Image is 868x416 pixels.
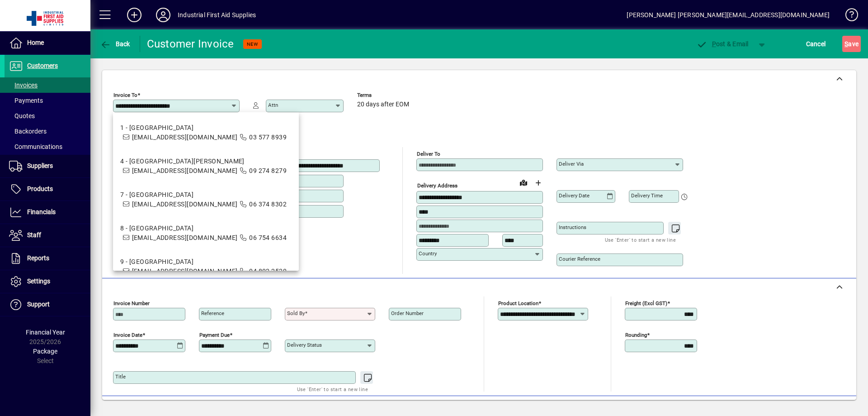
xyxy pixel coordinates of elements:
[9,143,62,150] span: Communications
[839,2,857,31] a: Knowledge Base
[5,93,90,108] a: Payments
[249,234,287,241] span: 06 754 6634
[287,310,305,316] mat-label: Sold by
[132,201,238,208] span: [EMAIL_ADDRESS][DOMAIN_NAME]
[147,37,234,51] div: Customer Invoice
[531,176,545,190] button: Choose address
[9,97,43,104] span: Payments
[498,300,538,306] mat-label: Product location
[113,250,299,283] mat-option: 9 - WELLINGTON COLLEGE
[27,162,53,169] span: Suppliers
[132,167,238,174] span: [EMAIL_ADDRESS][DOMAIN_NAME]
[132,234,238,241] span: [EMAIL_ADDRESS][DOMAIN_NAME]
[120,190,287,200] div: 7 - [GEOGRAPHIC_DATA]
[27,301,50,308] span: Support
[249,167,287,174] span: 09 274 8279
[692,36,753,52] button: Post & Email
[559,192,590,199] mat-label: Delivery date
[5,224,90,247] a: Staff
[249,201,287,208] span: 06 374 8302
[417,151,440,157] mat-label: Deliver To
[5,247,90,270] a: Reports
[27,254,49,262] span: Reports
[113,216,299,250] mat-option: 8 - TIKORANGI SCHOOL
[249,268,287,275] span: 04 802 2520
[5,108,90,124] a: Quotes
[27,185,53,192] span: Products
[559,161,584,167] mat-label: Deliver via
[120,257,287,267] div: 9 - [GEOGRAPHIC_DATA]
[5,293,90,316] a: Support
[27,208,56,215] span: Financials
[27,62,58,69] span: Customers
[113,116,299,149] mat-option: 1 - FAIRHALL SCHOOL
[842,36,861,52] button: Save
[5,32,90,54] a: Home
[806,37,826,51] span: Cancel
[120,224,287,233] div: 8 - [GEOGRAPHIC_DATA]
[249,134,287,141] span: 03 577 8939
[297,384,368,394] mat-hint: Use 'Enter' to start a new line
[844,40,848,48] span: S
[5,124,90,139] a: Backorders
[120,123,287,133] div: 1 - [GEOGRAPHIC_DATA]
[247,41,258,47] span: NEW
[33,348,57,355] span: Package
[696,40,749,48] span: ost & Email
[844,37,859,51] span: ave
[516,175,531,190] a: View on map
[9,81,38,89] span: Invoices
[120,7,149,23] button: Add
[625,300,667,306] mat-label: Freight (excl GST)
[178,8,256,22] div: Industrial First Aid Supplies
[419,250,437,257] mat-label: Country
[357,101,409,108] span: 20 days after EOM
[132,134,238,141] span: [EMAIL_ADDRESS][DOMAIN_NAME]
[5,155,90,177] a: Suppliers
[132,268,238,275] span: [EMAIL_ADDRESS][DOMAIN_NAME]
[98,36,132,52] button: Back
[27,231,41,239] span: Staff
[559,224,586,230] mat-label: Instructions
[113,149,299,183] mat-option: 4 - FLAT BUSH SCHOOL
[357,92,411,98] span: Terms
[627,8,830,22] div: [PERSON_NAME] [PERSON_NAME][EMAIL_ADDRESS][DOMAIN_NAME]
[149,7,178,23] button: Profile
[391,310,424,316] mat-label: Order number
[287,342,322,348] mat-label: Delivery status
[90,36,140,52] app-page-header-button: Back
[113,332,142,338] mat-label: Invoice date
[559,256,600,262] mat-label: Courier Reference
[199,332,230,338] mat-label: Payment due
[5,270,90,293] a: Settings
[625,332,647,338] mat-label: Rounding
[201,310,224,316] mat-label: Reference
[113,183,299,216] mat-option: 7 - DANNEVIRKE HIGH SCHOOL
[27,39,44,46] span: Home
[9,128,47,135] span: Backorders
[9,112,35,120] span: Quotes
[120,157,287,166] div: 4 - [GEOGRAPHIC_DATA][PERSON_NAME]
[268,102,278,108] mat-label: Attn
[27,277,50,285] span: Settings
[100,40,130,48] span: Back
[113,92,137,98] mat-label: Invoice To
[5,139,90,154] a: Communications
[5,178,90,201] a: Products
[113,300,150,306] mat-label: Invoice number
[5,201,90,224] a: Financials
[115,373,126,380] mat-label: Title
[631,192,663,199] mat-label: Delivery time
[804,36,828,52] button: Cancel
[5,77,90,93] a: Invoices
[26,329,65,336] span: Financial Year
[605,234,676,245] mat-hint: Use 'Enter' to start a new line
[712,40,716,48] span: P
